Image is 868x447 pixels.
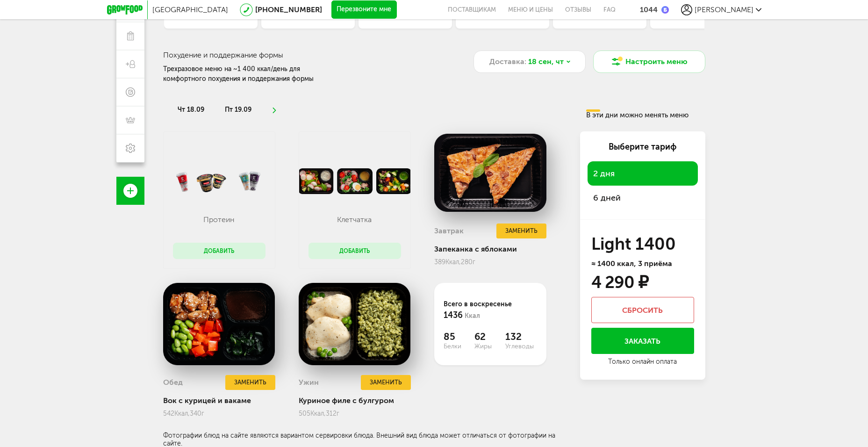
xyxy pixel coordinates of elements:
span: г [337,410,339,418]
div: 4 290 ₽ [591,275,648,290]
div: 505 312 [299,410,411,418]
button: Перезвоните мне [331,0,397,19]
div: Запеканка с яблоками [434,245,546,253]
div: 1044 [640,5,658,14]
div: Куриное филе с булгуром [299,396,411,405]
button: Заменить [361,375,410,390]
button: Сбросить [591,297,694,323]
div: 389 280 [434,258,546,266]
div: Всего в воскресенье [444,299,537,322]
span: Жиры [474,342,505,350]
span: [GEOGRAPHIC_DATA] [152,5,228,14]
img: big_mPDajhulWsqtV8Bj.png [434,131,546,214]
p: Клетчатка [317,215,391,224]
span: 6 дней [593,191,692,204]
h3: Завтрак [434,226,464,235]
a: [PHONE_NUMBER] [255,5,322,14]
div: 542 340 [163,410,275,418]
h3: Обед [163,378,183,387]
button: Добавить [308,243,401,259]
span: пт 19.09 [225,106,251,114]
div: Трехразовое меню на ~1 400 ккал/день для комфортного похудения и поддержания формы [163,64,343,84]
h3: Light 1400 [591,237,694,252]
span: 2 дня [593,167,692,180]
span: Ккал, [445,258,461,266]
div: В эти дни можно менять меню [586,109,702,119]
span: [PERSON_NAME] [695,5,753,14]
img: big_HiiCm5w86QSjzLpf.png [299,283,411,365]
span: 85 [444,331,474,342]
span: 1436 [444,310,463,320]
h3: Ужин [299,378,319,387]
div: Выберите тариф [588,141,698,153]
img: bonus_b.cdccf46.png [661,6,669,14]
button: Заменить [496,223,546,239]
span: Ккал, [174,410,190,418]
button: Добавить [173,243,265,259]
span: г [473,258,475,266]
span: Ккал [465,312,480,320]
span: Доставка: [489,56,526,67]
div: Только онлайн оплата [608,359,677,366]
span: ≈ 1400 ккал, 3 приёма [591,259,672,268]
h3: Похудение и поддержание формы [163,50,452,59]
span: 132 [505,331,536,342]
div: Вок с курицей и вакаме [163,396,275,405]
span: Ккал, [310,410,326,418]
button: Заказать [591,328,694,354]
span: Углеводы [505,342,536,350]
span: чт 18.09 [178,106,204,114]
span: 18 сен, чт [528,56,564,67]
button: Заменить [225,375,275,390]
span: г [201,410,204,418]
span: 62 [474,331,505,342]
button: Настроить меню [593,50,705,73]
img: big_oQJDJ5HB92PK7ztq.png [163,283,275,365]
p: Протеин [182,215,256,224]
span: Белки [444,342,474,350]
